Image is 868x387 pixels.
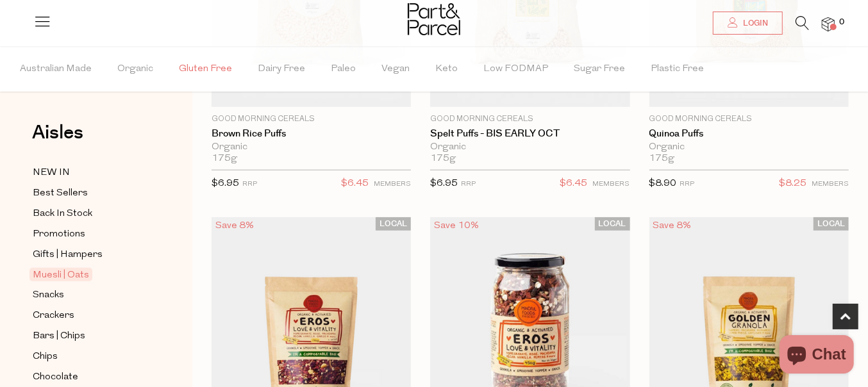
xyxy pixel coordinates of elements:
[33,247,103,263] span: Gifts | Hampers
[341,176,369,192] span: $6.45
[242,181,257,188] small: RRP
[33,308,149,324] a: Crackers
[33,308,74,324] span: Crackers
[461,181,476,188] small: RRP
[430,128,630,140] a: Spelt Puffs - BIS EARLY OCT
[33,370,78,385] span: Chocolate
[822,17,835,31] a: 0
[814,217,849,231] span: LOCAL
[376,217,411,231] span: LOCAL
[680,181,695,188] small: RRP
[117,47,153,92] span: Organic
[374,181,411,188] small: MEMBERS
[713,12,783,35] a: Login
[33,329,85,344] span: Bars | Chips
[33,206,92,222] span: Back In Stock
[33,247,149,263] a: Gifts | Hampers
[33,349,149,365] a: Chips
[560,176,588,192] span: $6.45
[649,217,696,235] div: Save 8%
[179,47,232,92] span: Gluten Free
[331,47,356,92] span: Paleo
[33,227,85,242] span: Promotions
[212,113,411,125] p: Good Morning Cereals
[381,47,410,92] span: Vegan
[836,17,847,28] span: 0
[212,128,411,140] a: Brown Rice Puffs
[32,123,83,155] a: Aisles
[595,217,630,231] span: LOCAL
[649,142,849,153] div: Organic
[435,47,458,92] span: Keto
[33,328,149,344] a: Bars | Chips
[33,288,64,303] span: Snacks
[33,349,58,365] span: Chips
[29,268,92,281] span: Muesli | Oats
[649,128,849,140] a: Quinoa Puffs
[32,119,83,147] span: Aisles
[33,267,149,283] a: Muesli | Oats
[33,287,149,303] a: Snacks
[574,47,625,92] span: Sugar Free
[593,181,630,188] small: MEMBERS
[651,47,704,92] span: Plastic Free
[33,206,149,222] a: Back In Stock
[212,142,411,153] div: Organic
[430,179,458,188] span: $6.95
[812,181,849,188] small: MEMBERS
[776,335,858,377] inbox-online-store-chat: Shopify online store chat
[649,153,675,165] span: 175g
[212,217,258,235] div: Save 8%
[33,165,70,181] span: NEW IN
[33,185,149,201] a: Best Sellers
[33,369,149,385] a: Chocolate
[430,217,483,235] div: Save 10%
[33,226,149,242] a: Promotions
[649,179,677,188] span: $8.90
[430,113,630,125] p: Good Morning Cereals
[779,176,806,192] span: $8.25
[212,179,239,188] span: $6.95
[740,18,768,29] span: Login
[408,3,460,35] img: Part&Parcel
[212,153,237,165] span: 175g
[20,47,92,92] span: Australian Made
[430,153,456,165] span: 175g
[258,47,305,92] span: Dairy Free
[483,47,548,92] span: Low FODMAP
[33,165,149,181] a: NEW IN
[33,186,88,201] span: Best Sellers
[430,142,630,153] div: Organic
[649,113,849,125] p: Good Morning Cereals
